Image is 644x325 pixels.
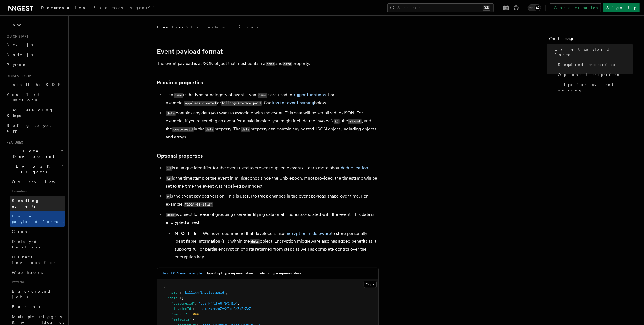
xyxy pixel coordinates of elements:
a: Webhooks [10,268,65,277]
code: billing/invoice.paid [221,101,262,106]
a: Documentation [38,2,90,15]
li: is the timestamp of the event in milliseconds since the Unix epoch. If not provided, the timestam... [164,174,379,190]
span: Events & Triggers [4,164,60,175]
span: Python [7,62,27,67]
code: name [266,62,275,66]
span: Sending events [12,198,40,208]
a: Event payload format [10,211,65,227]
code: data [283,62,292,66]
a: trigger functions [292,92,326,97]
code: name [258,93,267,98]
button: Events & Triggers [4,161,65,177]
a: Optional properties [157,152,203,160]
code: ts [166,176,172,181]
a: Required properties [556,60,633,70]
a: Background jobs [10,286,65,302]
span: Event payload format [12,214,64,224]
button: Copy [364,281,377,288]
span: Examples [93,6,123,10]
a: Crons [10,227,65,237]
a: Event payload format [552,44,633,60]
span: , [199,312,201,316]
span: Required properties [558,62,615,67]
span: Patterns [10,277,65,286]
code: v [166,194,170,199]
span: Multiple triggers & wildcards [12,314,64,324]
a: Your first Functions [4,90,65,105]
button: Local Development [4,146,65,161]
code: name [174,93,183,98]
span: Home [7,22,22,28]
span: Local Development [4,148,60,159]
span: Features [4,140,23,145]
span: Documentation [41,6,87,10]
code: customerId [172,127,194,132]
a: Delayed functions [10,237,65,252]
a: Overview [10,177,65,187]
li: is object for ease of grouping user-identifying data or attributes associated with the event. Thi... [164,211,379,261]
a: Optional properties [556,70,633,80]
code: amount [348,119,362,124]
button: TypeScript Type representation [207,268,253,279]
span: Background jobs [12,289,51,299]
a: Tips for event naming [556,80,633,95]
a: Install the SDK [4,80,65,90]
strong: NOTE [175,231,200,236]
span: : [180,296,182,300]
code: user [166,213,176,217]
span: Event payload format [555,46,633,57]
a: Next.js [4,40,65,50]
span: Webhooks [12,270,43,275]
a: tips for event naming [271,100,314,105]
a: deduplication [341,165,368,171]
a: Sending events [10,196,65,211]
span: Essentials [10,187,65,196]
span: "customerId" [172,302,195,305]
span: , [253,307,255,311]
button: Search...⌘K [387,3,494,12]
span: AgentKit [130,6,159,10]
span: Leveraging Steps [7,108,53,118]
a: Event payload format [157,48,223,55]
button: Pydantic Type representation [258,268,301,279]
a: Sign Up [603,3,640,12]
a: Python [4,60,65,70]
span: : [180,291,182,295]
span: : [187,312,189,316]
span: : [193,307,195,311]
li: is the event payload version. This is useful to track changes in the event payload shape over tim... [164,192,379,208]
span: "invoiceId" [172,307,193,311]
code: data [166,111,176,116]
a: Contact sales [550,3,601,12]
span: Overview [12,180,69,184]
li: The is the type or category of event. Event s are used to . For example, or . See below. [164,91,379,107]
button: Basic JSON event example [162,268,202,279]
span: Quick start [4,34,29,39]
kbd: ⌘K [483,5,490,11]
span: "data" [168,296,180,300]
a: Leveraging Steps [4,105,65,120]
span: Optional properties [558,72,619,77]
span: : [195,302,197,305]
a: Required properties [157,79,203,87]
li: is a unique identifier for the event used to prevent duplicate events. Learn more about . [164,164,379,172]
code: "2024-01-14.1" [184,202,213,207]
span: "amount" [172,312,187,316]
code: data [205,127,214,132]
a: Events & Triggers [191,24,259,30]
code: data [241,127,250,132]
a: encryption middleware [285,231,331,236]
span: { [182,296,183,300]
span: Delayed functions [12,239,40,249]
a: Setting up your app [4,120,65,136]
span: "name" [168,291,180,295]
p: The event payload is a JSON object that must contain a and property. [157,60,379,68]
span: "in_1J5g2n2eZvKYlo2C0Z1Z2Z3Z" [197,307,253,311]
span: Crons [12,229,30,234]
li: contains any data you want to associate with the event. This data will be serialized to JSON. For... [164,109,379,141]
span: Setting up your app [7,123,54,133]
a: Fan out [10,302,65,312]
span: Your first Functions [7,92,40,102]
span: Fan out [12,305,40,309]
span: 1000 [191,312,199,316]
